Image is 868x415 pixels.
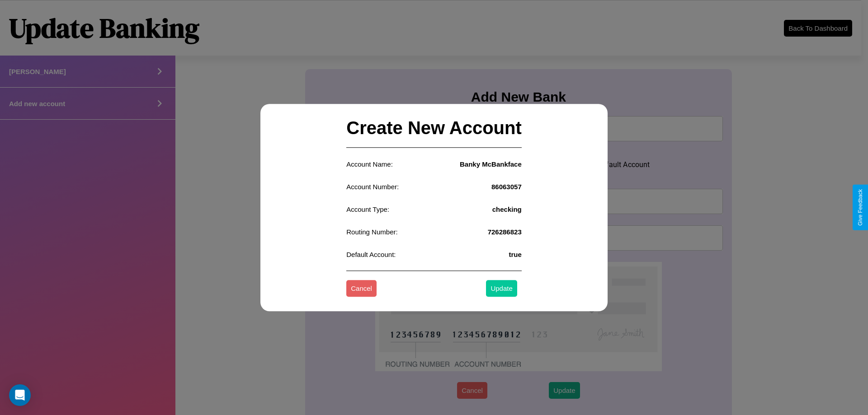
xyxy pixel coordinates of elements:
p: Account Type: [346,203,389,215]
h4: 86063057 [491,183,522,191]
button: Cancel [346,280,377,297]
h2: Create New Account [346,109,522,148]
p: Routing Number: [346,226,397,238]
p: Account Name: [346,158,393,170]
p: Default Account: [346,248,396,261]
h4: 726286823 [488,228,522,236]
h4: true [509,251,521,258]
h4: checking [492,205,522,213]
button: Update [486,280,517,297]
p: Account Number: [346,181,399,193]
h4: Banky McBankface [460,160,522,168]
div: Give Feedback [857,189,863,226]
div: Open Intercom Messenger [9,384,31,406]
